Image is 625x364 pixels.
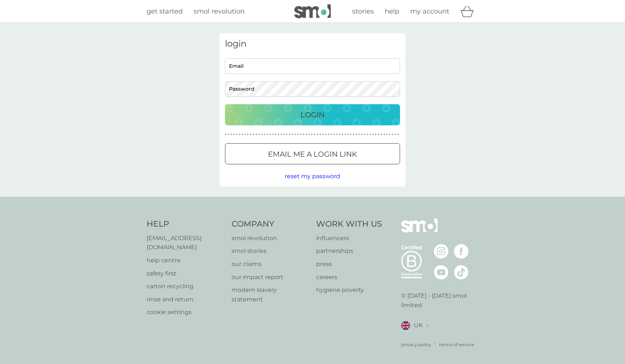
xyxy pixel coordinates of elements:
h4: Work With Us [316,219,382,230]
p: ● [386,133,388,136]
a: help [385,6,399,17]
p: ● [367,133,368,136]
p: ● [370,133,371,136]
p: ● [381,133,382,136]
a: privacy policy [401,341,431,348]
img: select a new location [426,324,428,328]
p: ● [306,133,307,136]
p: ● [317,133,318,136]
a: safety first [147,269,224,278]
p: ● [253,133,254,136]
p: ● [250,133,252,136]
a: our claims [232,259,309,269]
img: visit the smol Facebook page [454,244,469,259]
p: ● [345,133,346,136]
p: ● [322,133,324,136]
p: ● [275,133,276,136]
a: rinse and return [147,295,224,304]
a: carton recycling [147,282,224,291]
a: smol stories [232,246,309,256]
p: ● [342,133,343,136]
p: ● [286,133,288,136]
button: Email me a login link [225,143,400,164]
p: ● [242,133,243,136]
a: our impact report [232,273,309,282]
p: ● [225,133,226,136]
img: visit the smol Instagram page [434,244,449,259]
a: get started [147,6,183,17]
span: stories [352,7,374,15]
p: ● [295,133,296,136]
p: ● [372,133,374,136]
p: Login [300,109,325,121]
p: ● [389,133,391,136]
span: my account [410,7,449,15]
p: ● [259,133,260,136]
p: ● [331,133,332,136]
p: ● [358,133,360,136]
p: Email me a login link [268,148,357,160]
img: visit the smol Youtube page [434,265,449,279]
p: ● [261,133,263,136]
p: ● [328,133,329,136]
img: UK flag [401,321,410,330]
p: ● [244,133,246,136]
p: ● [397,133,399,136]
p: ● [333,133,335,136]
p: ● [339,133,341,136]
span: help [385,7,399,15]
p: ● [272,133,274,136]
a: careers [316,273,382,282]
a: smol revolution [232,234,309,243]
img: visit the smol Tiktok page [454,265,469,279]
p: ● [230,133,232,136]
a: modern slavery statement [232,285,309,304]
h4: Help [147,219,224,230]
a: stories [352,6,374,17]
a: hygiene poverty [316,285,382,295]
p: ● [364,133,365,136]
p: ● [384,133,385,136]
a: help centre [147,256,224,265]
p: ● [353,133,354,136]
a: [EMAIL_ADDRESS][DOMAIN_NAME] [147,234,224,252]
p: ● [325,133,327,136]
p: ● [300,133,302,136]
p: ● [228,133,229,136]
a: partnerships [316,246,382,256]
a: influencers [316,234,382,243]
div: basket [460,4,478,19]
span: UK [414,321,423,330]
p: terms of service [439,341,474,348]
a: smol revolution [194,6,245,17]
span: smol revolution [194,7,245,15]
p: ● [292,133,293,136]
span: reset my password [285,173,340,180]
p: ● [297,133,299,136]
p: ● [233,133,235,136]
p: ● [356,133,357,136]
p: ● [350,133,352,136]
button: Login [225,104,400,125]
p: ● [267,133,268,136]
a: press [316,259,382,269]
h3: login [225,39,400,49]
p: ● [247,133,249,136]
p: ● [283,133,285,136]
p: ● [289,133,290,136]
